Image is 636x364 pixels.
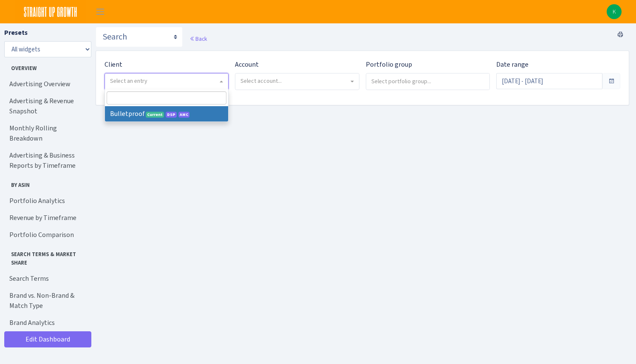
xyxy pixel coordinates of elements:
input: Select portfolio group... [366,73,489,89]
a: Portfolio Comparison [4,226,89,243]
span: DSP [166,112,177,118]
a: Portfolio Analytics [4,192,89,209]
label: Account [235,59,259,70]
span: Search Terms & Market Share [5,247,89,266]
a: Advertising & Revenue Snapshot [4,93,89,120]
a: Advertising & Business Reports by Timeframe [4,147,89,174]
img: Kenzie Smith [607,4,622,19]
a: Monthly Rolling Breakdown [4,120,89,147]
label: Portfolio group [366,59,412,70]
a: Advertising Overview [4,76,89,93]
li: Bulletproof [105,106,228,121]
label: Client [105,59,122,70]
label: Date range [496,59,529,70]
a: Edit Dashboard [4,331,91,347]
a: Brand Analytics [4,314,89,331]
a: Brand vs. Non-Brand & Match Type [4,287,89,314]
label: Presets [4,28,28,38]
a: K [607,4,622,19]
span: Select an entry [110,77,147,85]
button: Toggle navigation [90,5,111,19]
span: Current [146,112,164,118]
a: Search Terms [4,270,89,287]
span: Select account... [240,77,282,85]
a: Revenue by Timeframe [4,209,89,226]
span: AMC [178,112,189,118]
a: Back [189,35,207,42]
span: By ASIN [5,178,89,189]
span: Overview [5,61,89,72]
